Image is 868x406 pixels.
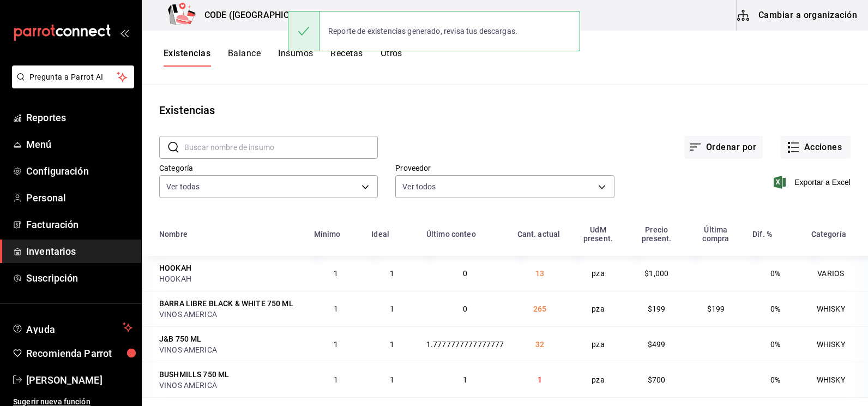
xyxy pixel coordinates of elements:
[159,369,229,380] div: BUSHMILLS 750 ML
[390,304,394,313] span: 1
[426,340,504,349] span: 1.7777777777777777
[29,71,117,83] span: Pregunta a Parrot AI
[196,9,321,22] h3: CODE ([GEOGRAPHIC_DATA])
[159,333,202,344] div: J&B 750 ML
[320,19,526,43] div: Reporte de existencias generado, revisa tus descargas.
[569,291,627,326] td: pza
[26,244,132,259] span: Inventarios
[805,291,868,326] td: WHISKY
[463,375,467,384] span: 1
[371,230,389,238] div: Ideal
[770,375,780,384] span: 0%
[569,362,627,397] td: pza
[159,344,301,355] div: VINOS AMERICA
[805,256,868,291] td: VARIOS
[776,176,851,189] button: Exportar a Excel
[26,110,132,125] span: Reportes
[805,326,868,362] td: WHISKY
[334,340,338,349] span: 1
[334,375,338,384] span: 1
[26,373,132,387] span: [PERSON_NAME]
[159,309,301,320] div: VINOS AMERICA
[164,48,402,67] div: navigation tabs
[159,102,215,118] div: Existencias
[770,269,780,278] span: 0%
[575,225,620,243] div: UdM present.
[8,79,134,91] a: Pregunta a Parrot AI
[648,375,666,384] span: $700
[805,362,868,397] td: WHISKY
[390,340,394,349] span: 1
[159,273,301,284] div: HOOKAH
[314,230,341,238] div: Mínimo
[330,48,363,67] button: Recetas
[26,217,132,232] span: Facturación
[26,271,132,285] span: Suscripción
[648,304,666,313] span: $199
[535,269,544,278] span: 13
[535,340,544,349] span: 32
[538,375,542,384] span: 1
[569,256,627,291] td: pza
[692,225,739,243] div: Última compra
[26,137,132,152] span: Menú
[159,230,188,238] div: Nombre
[26,321,118,334] span: Ayuda
[707,304,725,313] span: $199
[780,136,851,159] button: Acciones
[569,326,627,362] td: pza
[120,28,129,37] button: open_drawer_menu
[770,340,780,349] span: 0%
[648,340,666,349] span: $499
[228,48,261,67] button: Balance
[334,304,338,313] span: 1
[395,164,614,172] label: Proveedor
[184,136,378,158] input: Buscar nombre de insumo
[159,262,191,273] div: HOOKAH
[684,136,763,159] button: Ordenar por
[159,380,301,391] div: VINOS AMERICA
[334,269,338,278] span: 1
[463,269,467,278] span: 0
[159,164,378,172] label: Categoría
[811,230,846,238] div: Categoría
[402,181,436,192] span: Ver todos
[164,48,210,67] button: Existencias
[381,48,402,67] button: Otros
[770,304,780,313] span: 0%
[26,190,132,205] span: Personal
[166,181,200,192] span: Ver todas
[390,375,394,384] span: 1
[12,65,134,88] button: Pregunta a Parrot AI
[26,346,132,361] span: Recomienda Parrot
[390,269,394,278] span: 1
[426,230,476,238] div: Último conteo
[278,48,313,67] button: Insumos
[752,230,772,238] div: Dif. %
[463,304,467,313] span: 0
[159,298,293,309] div: BARRA LIBRE BLACK & WHITE 750 ML
[533,304,546,313] span: 265
[644,269,668,278] span: $1,000
[517,230,560,238] div: Cant. actual
[26,164,132,178] span: Configuración
[634,225,679,243] div: Precio present.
